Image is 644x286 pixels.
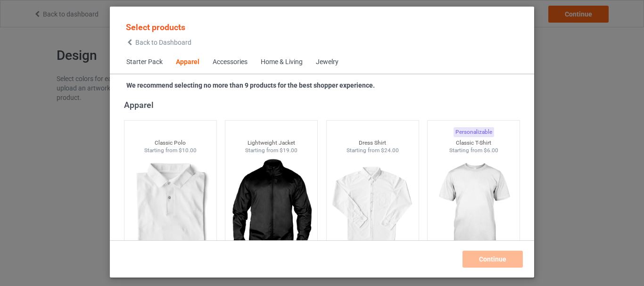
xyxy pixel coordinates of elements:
[229,155,314,260] img: regular.jpg
[381,147,399,154] span: $24.00
[316,57,339,67] div: Jewelry
[124,99,524,110] div: Apparel
[124,147,216,155] div: Starting from
[330,155,415,260] img: regular.jpg
[428,139,520,147] div: Classic T-Shirt
[428,147,520,155] div: Starting from
[225,147,317,155] div: Starting from
[431,155,516,260] img: regular.jpg
[124,139,216,147] div: Classic Polo
[126,82,375,89] strong: We recommend selecting no more than 9 products for the best shopper experience.
[261,57,303,67] div: Home & Living
[126,22,185,32] span: Select products
[484,147,498,154] span: $6.00
[454,127,494,137] div: Personalizable
[327,147,419,155] div: Starting from
[120,51,169,74] span: Starter Pack
[135,39,191,46] span: Back to Dashboard
[327,139,419,147] div: Dress Shirt
[128,155,213,260] img: regular.jpg
[176,57,199,67] div: Apparel
[213,57,248,67] div: Accessories
[280,147,297,154] span: $19.00
[225,139,317,147] div: Lightweight Jacket
[179,147,197,154] span: $10.00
